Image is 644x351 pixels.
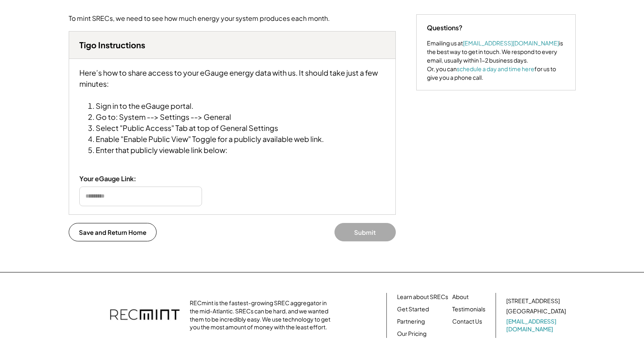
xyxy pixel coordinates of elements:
[397,305,429,313] a: Get Started
[69,223,157,241] button: Save and Return Home
[79,40,145,50] h3: Tigo Instructions
[427,23,462,33] div: Questions?
[506,297,560,305] div: [STREET_ADDRESS]
[96,144,385,155] li: Enter that publicly viewable link below:
[452,293,469,301] a: About
[110,301,180,330] img: recmint-logotype%403x.png
[190,299,335,331] div: RECmint is the fastest-growing SREC aggregator in the mid-Atlantic. SRECs can be hard, and we wan...
[457,65,534,72] a: schedule a day and time here
[69,14,330,23] div: To mint SRECs, we need to see how much energy your system produces each month.
[79,67,385,166] div: Here’s how to share access to your eGauge energy data with us. It should take just a few minutes:
[506,317,568,333] a: [EMAIL_ADDRESS][DOMAIN_NAME]
[452,317,482,326] a: Contact Us
[397,317,425,326] a: Partnering
[427,39,565,82] div: Emailing us at is the best way to get in touch. We respond to every email, usually within 1-2 bus...
[463,39,559,47] a: [EMAIL_ADDRESS][DOMAIN_NAME]
[397,330,426,338] a: Our Pricing
[397,293,448,301] a: Learn about SRECs
[452,305,485,313] a: Testimonials
[506,307,566,315] div: [GEOGRAPHIC_DATA]
[79,175,161,183] div: Your eGauge Link:
[96,133,385,144] li: Enable "Enable Public View" Toggle for a publicly available web link.
[96,111,385,122] li: Go to: System --> Settings --> General
[96,122,385,133] li: Select "Public Access" Tab at top of General Settings
[96,100,385,111] li: Sign in to the eGauge portal.
[334,223,396,241] button: Submit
